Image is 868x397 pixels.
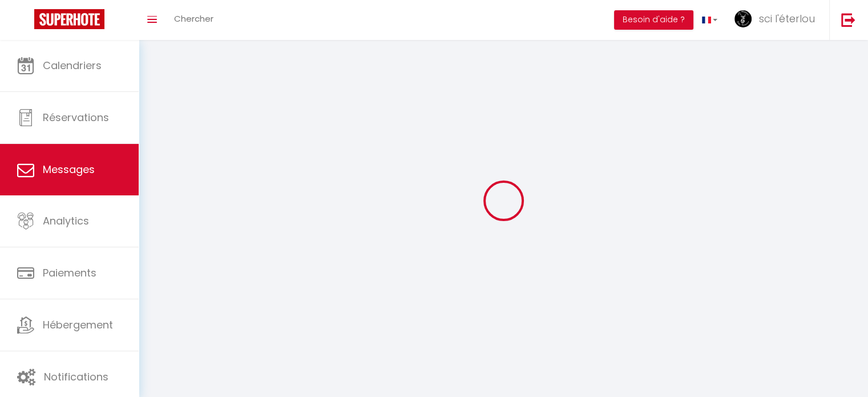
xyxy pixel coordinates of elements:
[44,370,108,384] span: Notifications
[43,162,95,177] span: Messages
[43,110,109,125] span: Réservations
[759,11,815,26] span: sci l'éterlou
[734,10,752,27] img: ...
[614,10,693,30] button: Besoin d'aide ?
[43,214,89,228] span: Analytics
[43,266,96,280] span: Paiements
[174,13,213,25] span: Chercher
[34,9,104,29] img: Super Booking
[841,13,855,27] img: logout
[43,58,102,73] span: Calendriers
[43,318,113,332] span: Hébergement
